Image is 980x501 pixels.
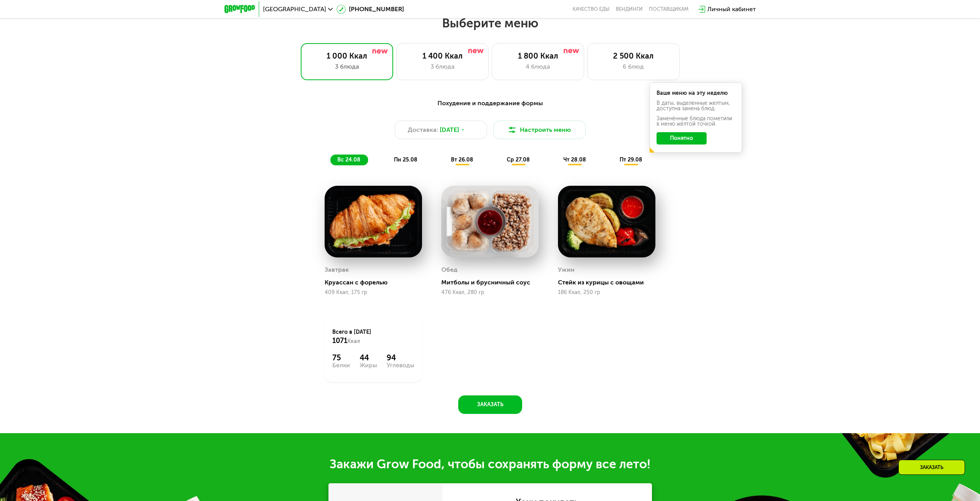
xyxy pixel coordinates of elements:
div: Белки [332,362,350,368]
span: ср 27.08 [507,156,530,163]
div: Ваше меню на эту неделю [657,91,735,96]
span: [DATE] [440,125,459,134]
span: вт 26.08 [451,156,473,163]
div: 2 500 Ккал [595,51,672,61]
div: 6 блюд [595,62,672,71]
button: Настроить меню [493,121,586,139]
span: 1071 [332,336,347,345]
span: Доставка: [408,125,438,134]
div: 4 блюда [500,62,576,71]
span: пт 29.08 [620,156,642,163]
div: 476 Ккал, 280 гр [441,289,539,296]
div: Жиры [360,362,377,368]
div: поставщикам [649,6,689,12]
div: Ужин [558,264,575,276]
span: вс 24.08 [337,156,360,163]
div: 44 [360,353,377,362]
span: пн 25.08 [394,156,417,163]
div: Заказать [898,460,965,475]
span: [GEOGRAPHIC_DATA] [263,6,326,12]
span: Ккал [347,338,360,345]
a: Качество еды [573,6,610,12]
div: В даты, выделенные желтым, доступна замена блюд. [657,101,735,111]
a: [PHONE_NUMBER] [337,5,404,14]
h2: Выберите меню [25,15,955,31]
button: Понятно [657,132,707,145]
div: Круассан с форелью [325,279,428,286]
div: 75 [332,353,350,362]
button: Заказать [458,395,522,414]
div: Заменённые блюда пометили в меню жёлтой точкой. [657,116,735,127]
div: 409 Ккал, 175 гр [325,289,422,296]
div: Стейк из курицы с овощами [558,279,662,286]
div: 186 Ккал, 250 гр [558,289,655,296]
span: чт 28.08 [563,156,586,163]
div: 94 [387,353,414,362]
div: Завтрак [325,264,349,276]
div: 1 400 Ккал [404,51,481,61]
div: Всего в [DATE] [332,328,414,345]
div: 1 000 Ккал [309,51,385,61]
div: Личный кабинет [707,5,756,14]
a: Вендинги [616,6,643,12]
div: 1 800 Ккал [500,51,576,61]
div: 3 блюда [404,62,481,71]
div: 3 блюда [309,62,385,71]
div: Углеводы [387,362,414,368]
div: Обед [441,264,457,276]
div: Митболы и брусничный соус [441,279,545,286]
div: Похудение и поддержание формы [262,99,718,108]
